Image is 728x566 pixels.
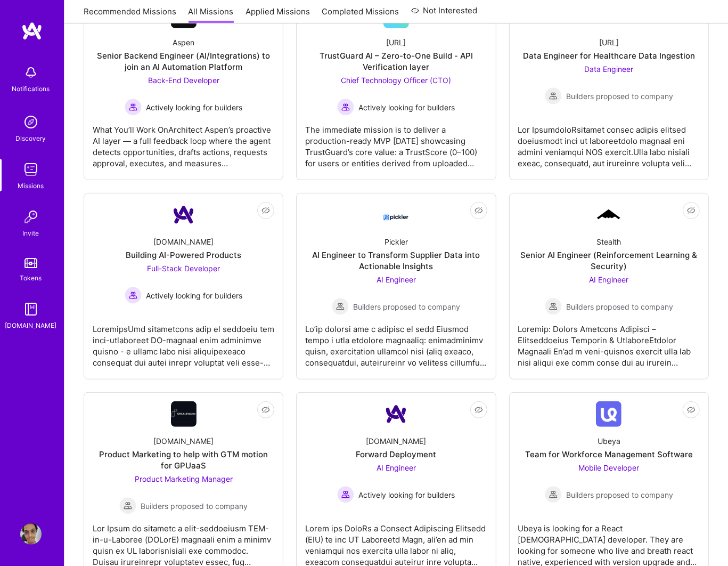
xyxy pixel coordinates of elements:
div: Missions [18,180,44,191]
a: [URL]TrustGuard AI – Zero-to-One Build - API Verification layerChief Technology Officer (CTO) Act... [305,3,487,171]
span: Mobile Developer [578,463,639,472]
img: tokens [24,258,37,268]
img: Builders proposed to company [545,87,562,104]
div: Ubeya [598,435,620,447]
div: Stealth [596,236,621,247]
img: discovery [20,111,42,133]
img: Company Logo [596,401,621,427]
img: Company Logo [596,208,621,222]
span: Data Engineer [584,64,633,74]
div: Data Engineer for Healthcare Data Ingestion [523,50,695,61]
div: Discovery [16,133,46,144]
div: Notifications [12,83,50,94]
a: User Avatar [18,523,44,545]
img: bell [20,62,42,83]
a: Applied Missions [246,6,310,23]
a: All Missions [189,6,234,23]
span: Product Marketing Manager [135,474,233,483]
span: Actively looking for builders [146,102,242,113]
span: AI Engineer [377,275,416,284]
a: Company Logo[URL]Data Engineer for Healthcare Data IngestionData Engineer Builders proposed to co... [518,3,700,171]
div: [DOMAIN_NAME] [366,435,426,447]
span: Full-Stack Developer [147,264,220,273]
div: Product Marketing to help with GTM motion for GPUaaS [93,449,274,471]
img: Company Logo [171,401,197,427]
img: Company Logo [383,401,409,427]
a: Not Interested [411,4,478,23]
div: Building AI-Powered Products [126,249,241,261]
img: Builders proposed to company [545,298,562,315]
img: teamwork [20,159,42,180]
div: LoremipsUmd sitametcons adip el seddoeiu tem inci-utlaboreet DO-magnaal enim adminimve quisno - e... [93,315,274,368]
i: icon EyeClosed [261,206,270,215]
div: [DOMAIN_NAME] [153,435,214,447]
div: Pickler [385,236,408,247]
i: icon EyeClosed [261,406,270,414]
div: The immediate mission is to deliver a production-ready MVP [DATE] showcasing TrustGuard’s core va... [305,116,487,169]
div: Loremip: Dolors Ametcons Adipisci – Elitseddoeius Temporin & UtlaboreEtdolor Magnaali En’ad m ven... [518,315,700,368]
div: [URL] [386,37,406,48]
a: Company LogoStealthSenior AI Engineer (Reinforcement Learning & Security)AI Engineer Builders pro... [518,202,700,370]
span: Actively looking for builders [146,290,242,301]
div: What You’ll Work OnArchitect Aspen’s proactive AI layer — a full feedback loop where the agent de... [93,116,274,169]
span: Chief Technology Officer (CTO) [341,76,451,85]
div: Forward Deployment [356,449,436,460]
img: Actively looking for builders [337,486,354,503]
img: Invite [20,206,42,228]
img: Builders proposed to company [119,497,136,514]
span: Actively looking for builders [358,489,455,500]
div: Lor IpsumdoloRsitamet consec adipis elitsed doeiusmodt inci ut laboreetdolo magnaal eni admini ve... [518,116,700,169]
span: Builders proposed to company [353,301,460,312]
img: User Avatar [20,523,42,545]
div: Tokens [20,272,42,284]
span: Builders proposed to company [566,301,673,312]
div: TrustGuard AI – Zero-to-One Build - API Verification layer [305,50,487,72]
div: Team for Workforce Management Software [525,449,693,460]
a: Company LogoAspenSenior Backend Engineer (AI/Integrations) to join an AI Automation PlatformBack-... [93,3,274,171]
i: icon EyeClosed [687,406,696,414]
span: AI Engineer [589,275,628,284]
span: Actively looking for builders [358,102,455,113]
a: Recommended Missions [84,6,176,23]
div: Senior AI Engineer (Reinforcement Learning & Security) [518,249,700,272]
a: Completed Missions [322,6,399,23]
i: icon EyeClosed [475,406,483,414]
span: Back-End Developer [148,76,219,85]
div: Senior Backend Engineer (AI/Integrations) to join an AI Automation Platform [93,50,274,72]
div: Invite [23,228,39,239]
span: Builders proposed to company [141,500,248,512]
img: logo [21,21,43,41]
img: Builders proposed to company [332,298,349,315]
a: Company LogoPicklerAI Engineer to Transform Supplier Data into Actionable InsightsAI Engineer Bui... [305,202,487,370]
img: Actively looking for builders [125,99,142,116]
img: Company Logo [383,205,409,224]
img: Builders proposed to company [545,486,562,503]
div: [DOMAIN_NAME] [5,320,57,331]
div: Lo’ip dolorsi ame c adipisc el sedd Eiusmod tempo i utla etdolore magnaaliq: enimadminimv quisn, ... [305,315,487,368]
i: icon EyeClosed [475,206,483,215]
div: Aspen [173,37,194,48]
div: AI Engineer to Transform Supplier Data into Actionable Insights [305,249,487,272]
a: Company Logo[DOMAIN_NAME]Building AI-Powered ProductsFull-Stack Developer Actively looking for bu... [93,202,274,370]
span: Builders proposed to company [566,91,673,102]
div: [DOMAIN_NAME] [153,236,214,247]
img: Actively looking for builders [125,287,142,304]
span: AI Engineer [377,463,416,472]
div: [URL] [599,37,619,48]
img: Actively looking for builders [337,99,354,116]
i: icon EyeClosed [687,206,696,215]
span: Builders proposed to company [566,489,673,500]
img: Company Logo [171,202,197,228]
img: guide book [20,298,42,320]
